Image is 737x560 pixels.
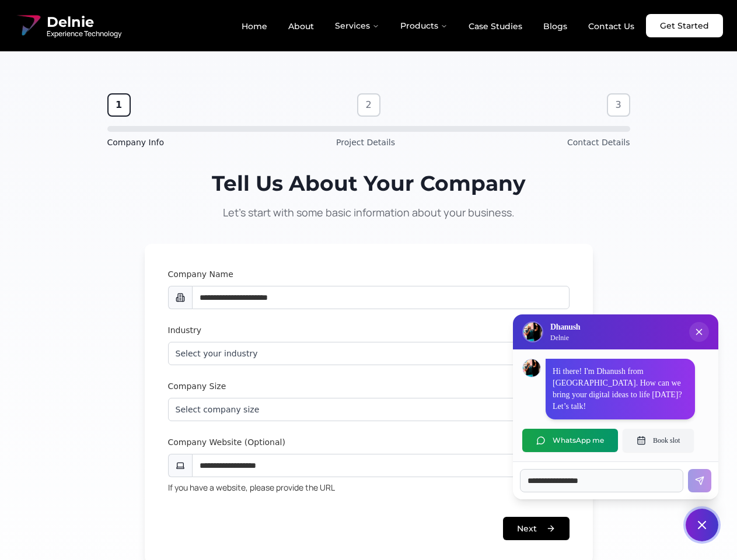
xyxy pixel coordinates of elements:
a: Get Started [646,14,723,37]
img: Delnie Logo [523,323,542,341]
span: Contact Details [567,136,630,148]
button: Services [326,14,389,37]
a: Contact Us [579,16,644,36]
button: Book slot [623,429,694,452]
a: Delnie Logo Full [14,12,121,40]
nav: Main [232,14,644,37]
span: 1 [116,98,122,112]
span: 2 [365,98,371,112]
a: About [279,16,323,36]
button: Close chat [686,509,719,542]
p: If you have a website, please provide the URL [168,482,570,494]
label: Industry [168,325,202,335]
label: Company Size [168,381,226,391]
img: Delnie Logo [14,12,42,40]
h1: Tell Us About Your Company [107,171,630,195]
a: Home [232,16,277,36]
img: Dhanush [523,359,540,377]
button: Close chat popup [689,322,709,342]
h3: Dhanush [550,321,580,333]
span: Experience Technology [47,29,121,38]
a: Case Studies [459,16,532,36]
button: Products [391,14,457,37]
a: Blogs [534,16,577,36]
button: Next [503,517,570,540]
span: Project Details [336,136,395,148]
p: Let's start with some basic information about your business. [107,204,630,220]
label: Company Website (Optional) [168,437,285,447]
span: 3 [615,98,621,112]
span: Company Info [107,136,165,148]
p: Delnie [550,333,580,342]
button: WhatsApp me [522,429,618,452]
label: Company Name [168,269,233,279]
p: Hi there! I'm Dhanush from [GEOGRAPHIC_DATA]. How can we bring your digital ideas to life [DATE]?... [553,366,688,412]
span: Delnie [47,13,121,32]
